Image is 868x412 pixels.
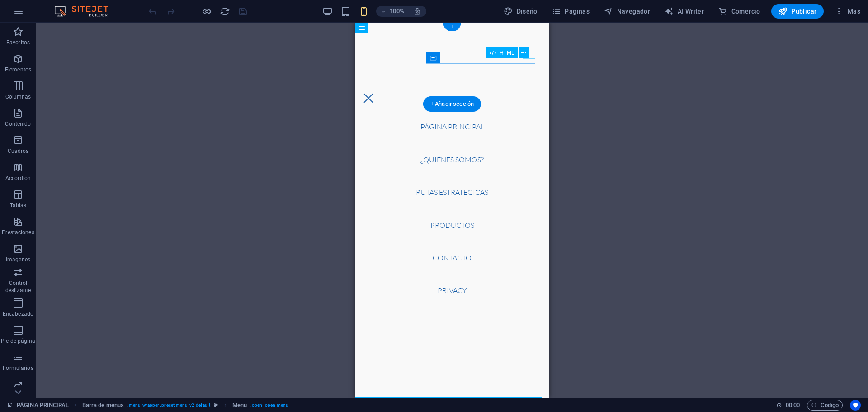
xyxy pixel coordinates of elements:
span: AI Writer [665,7,704,16]
p: Accordion [5,175,31,182]
span: HTML [500,50,514,56]
span: Navegador [604,7,650,16]
button: Usercentrics [850,400,861,411]
div: Diseño (Ctrl+Alt+Y) [500,4,541,19]
button: Navegador [600,4,654,19]
i: Este elemento es un preajuste personalizable [214,403,218,407]
p: Elementos [5,66,31,73]
p: Columnas [5,93,31,100]
button: AI Writer [661,4,708,19]
button: Más [831,4,864,19]
p: Imágenes [6,256,30,263]
button: Páginas [548,4,593,19]
p: Contenido [5,120,31,128]
span: Código [811,400,839,411]
button: Comercio [715,4,764,19]
button: 100% [376,6,408,17]
button: Publicar [771,4,824,19]
nav: breadcrumb [82,400,289,411]
p: Prestaciones [2,229,34,236]
p: Tablas [10,202,27,209]
a: Haz clic para cancelar la selección y doble clic para abrir páginas [7,400,69,411]
span: 00 00 [786,400,800,411]
p: Formularios [3,365,33,372]
span: Haz clic para seleccionar y doble clic para editar [82,400,124,411]
span: Diseño [504,7,538,16]
span: Publicar [778,7,817,16]
p: Favoritos [6,39,30,46]
p: Cuadros [8,147,29,155]
i: Volver a cargar página [220,6,230,17]
span: Páginas [552,7,590,16]
span: Más [835,7,860,16]
span: . open .open-menu [250,400,289,411]
p: Encabezado [3,310,33,317]
h6: Tiempo de la sesión [776,400,800,411]
span: Comercio [718,7,760,16]
button: reload [219,6,230,17]
button: Código [807,400,843,411]
button: Haz clic para salir del modo de previsualización y seguir editando [201,6,212,17]
div: + [443,23,461,31]
span: Haz clic para seleccionar y doble clic para editar [232,400,247,411]
div: + Añadir sección [423,96,481,112]
img: Editor Logo [52,6,120,17]
span: . menu-wrapper .preset-menu-v2-default [127,400,210,411]
i: Al redimensionar, ajustar el nivel de zoom automáticamente para ajustarse al dispositivo elegido. [413,7,421,15]
button: Diseño [500,4,541,19]
p: Pie de página [1,337,35,345]
span: : [792,402,793,408]
h6: 100% [390,6,404,17]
